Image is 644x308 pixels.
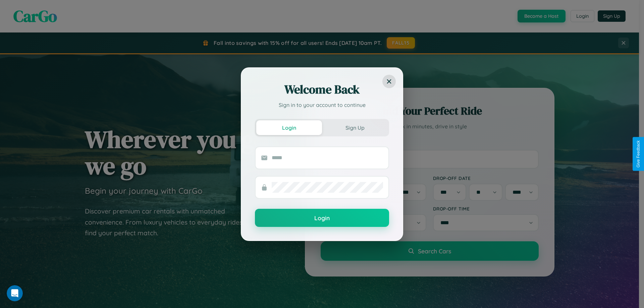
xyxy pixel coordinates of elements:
[255,209,389,227] button: Login
[636,140,641,168] div: Give Feedback
[322,120,388,135] button: Sign Up
[256,120,322,135] button: Login
[7,285,23,301] iframe: Intercom live chat
[255,81,389,98] h2: Welcome Back
[255,101,389,109] p: Sign in to your account to continue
